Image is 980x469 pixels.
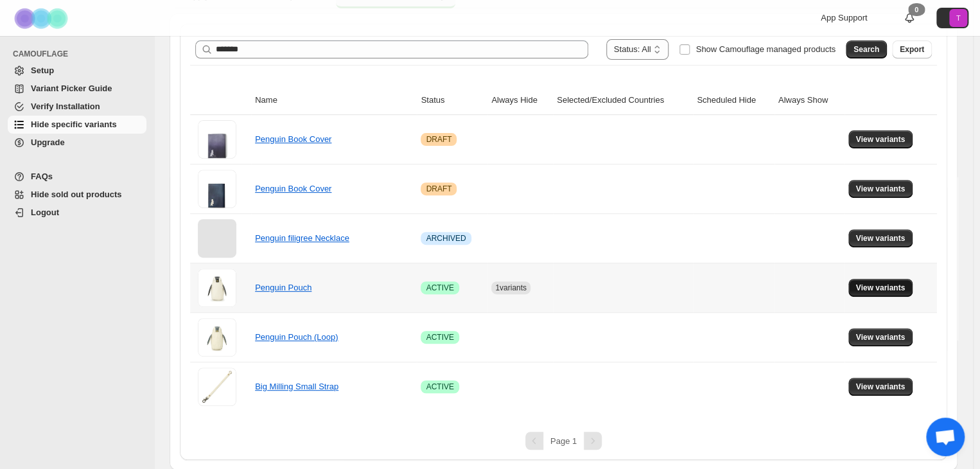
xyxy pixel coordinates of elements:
[8,134,146,152] a: Upgrade
[8,204,146,222] a: Logout
[198,120,236,159] img: Penguin Book Cover
[426,233,466,243] span: ARCHIVED
[255,233,349,243] a: Penguin filigree Necklace
[255,382,338,391] a: Big Milling Small Strap
[8,80,146,98] a: Variant Picker Guide
[31,102,100,111] span: Verify Installation
[856,332,906,342] span: View variants
[848,130,913,148] button: View variants
[956,14,961,22] text: T
[31,172,53,181] span: FAQs
[693,86,774,115] th: Scheduled Hide
[426,382,453,392] span: ACTIVE
[10,1,74,36] img: Camouflage
[31,84,112,93] span: Variant Picker Guide
[856,233,906,243] span: View variants
[848,229,913,247] button: View variants
[926,418,965,456] a: Open chat
[900,44,924,55] span: Export
[31,66,54,75] span: Setup
[426,184,451,194] span: DRAFT
[8,98,146,116] a: Verify Installation
[856,382,906,392] span: View variants
[8,62,146,80] a: Setup
[417,86,487,115] th: Status
[908,3,925,16] div: 0
[856,184,906,194] span: View variants
[495,283,527,292] span: 1 variants
[190,432,937,450] nav: Pagination
[426,134,451,145] span: DRAFT
[856,283,906,293] span: View variants
[198,269,236,307] img: Penguin Pouch
[487,86,553,115] th: Always Hide
[846,40,887,58] button: Search
[13,49,148,59] span: CAMOUFLAGE
[821,13,867,22] span: App Support
[949,9,967,27] span: Avatar with initials T
[426,283,453,293] span: ACTIVE
[426,332,453,342] span: ACTIVE
[198,367,236,406] img: Big Milling Small Strap
[848,279,913,297] button: View variants
[8,186,146,204] a: Hide sold out products
[31,190,122,199] span: Hide sold out products
[553,86,693,115] th: Selected/Excluded Countries
[31,119,117,129] span: Hide specific variants
[848,180,913,198] button: View variants
[848,328,913,346] button: View variants
[550,436,577,446] span: Page 1
[774,86,844,115] th: Always Show
[31,208,59,217] span: Logout
[255,332,338,342] a: Penguin Pouch (Loop)
[198,318,236,357] img: Penguin Pouch (Loop)
[903,12,916,24] a: 0
[696,44,836,54] span: Show Camouflage managed products
[856,134,906,145] span: View variants
[8,116,146,134] a: Hide specific variants
[31,137,65,147] span: Upgrade
[198,170,236,208] img: Penguin Book Cover
[853,44,879,55] span: Search
[255,184,331,193] a: Penguin Book Cover
[936,8,968,28] button: Avatar with initials T
[255,283,311,292] a: Penguin Pouch
[848,378,913,396] button: View variants
[892,40,932,58] button: Export
[251,86,417,115] th: Name
[8,168,146,186] a: FAQs
[255,134,331,144] a: Penguin Book Cover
